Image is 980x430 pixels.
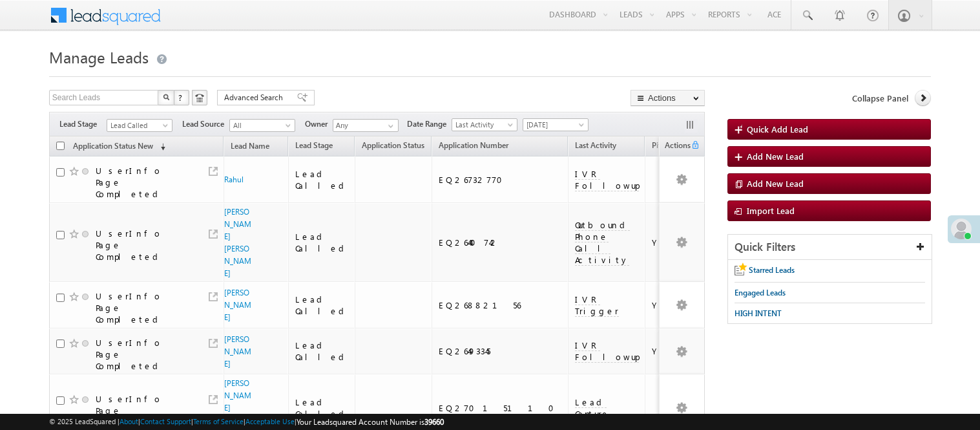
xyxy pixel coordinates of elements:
[289,138,339,155] a: Lead Stage
[575,339,639,363] span: IVR Followup
[424,417,444,427] span: 39660
[295,140,333,150] span: Lead Stage
[107,119,172,132] a: Lead Called
[96,290,193,325] div: UserInfo Page Completed
[439,402,562,414] div: EQ27015110
[163,94,169,100] img: Search
[295,396,349,420] div: Lead Called
[362,140,424,150] span: Application Status
[107,120,169,131] span: Lead Called
[96,393,193,428] div: UserInfo Page Completed
[333,119,399,132] input: Type to Search
[728,235,932,260] div: Quick Filters
[575,294,619,317] span: IVR Trigger
[652,345,699,357] div: Yes_LP
[355,138,431,155] a: Application Status
[96,165,193,200] div: UserInfo Page Completed
[224,334,251,369] a: [PERSON_NAME]
[439,174,562,186] div: EQ26732770
[295,168,349,191] div: Lead Called
[852,92,908,104] span: Collapse Panel
[747,124,808,134] span: Quick Add Lead
[432,138,515,155] a: Application Number
[295,339,349,363] div: Lead Called
[73,141,153,151] span: Application Status New
[523,119,585,131] span: [DATE]
[381,120,397,133] a: Show All Items
[631,90,705,106] button: Actions
[735,288,786,297] span: Engaged Leads
[229,119,295,132] a: All
[439,299,562,311] div: EQ26882156
[193,417,244,425] a: Terms of Service
[49,47,149,67] span: Manage Leads
[652,299,699,311] div: Yes_LP
[224,207,251,278] a: [PERSON_NAME] [PERSON_NAME]
[174,90,189,105] button: ?
[224,288,251,322] a: [PERSON_NAME]
[96,337,193,372] div: UserInfo Page Completed
[439,345,562,357] div: EQ26493345
[652,237,699,248] div: Yes_LP
[245,417,295,425] a: Acceptable Use
[452,119,514,131] span: Last Activity
[439,140,508,150] span: Application Number
[297,417,444,427] span: Your Leadsquared Account Number is
[224,175,244,184] a: Rahul
[439,237,562,248] div: EQ26440742
[452,118,517,131] a: Last Activity
[575,396,610,420] span: Lead Capture
[67,138,172,155] a: Application Status New (sorted descending)
[749,265,795,275] span: Starred Leads
[56,142,65,150] input: Check all records
[660,138,691,155] span: Actions
[575,168,639,191] span: IVR Followup
[140,417,191,425] a: Contact Support
[645,138,700,155] a: Pitch for MF
[230,120,291,131] span: All
[747,151,804,162] span: Add New Lead
[305,118,333,130] span: Owner
[735,308,782,318] span: HIGH INTENT
[747,178,804,189] span: Add New Lead
[155,142,165,152] span: (sorted descending)
[96,228,193,263] div: UserInfo Page Completed
[523,118,589,131] a: [DATE]
[182,118,229,130] span: Lead Source
[295,294,349,317] div: Lead Called
[575,219,630,266] span: Outbound Phone Call Activity
[120,417,138,425] a: About
[59,118,107,130] span: Lead Stage
[224,139,276,156] a: Lead Name
[407,118,452,130] span: Date Range
[747,205,795,216] span: Import Lead
[568,138,623,155] a: Last Activity
[49,416,444,428] span: © 2025 LeadSquared | | | | |
[295,231,349,254] div: Lead Called
[178,92,184,103] span: ?
[224,92,287,103] span: Advanced Search
[652,140,694,150] span: Pitch for MF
